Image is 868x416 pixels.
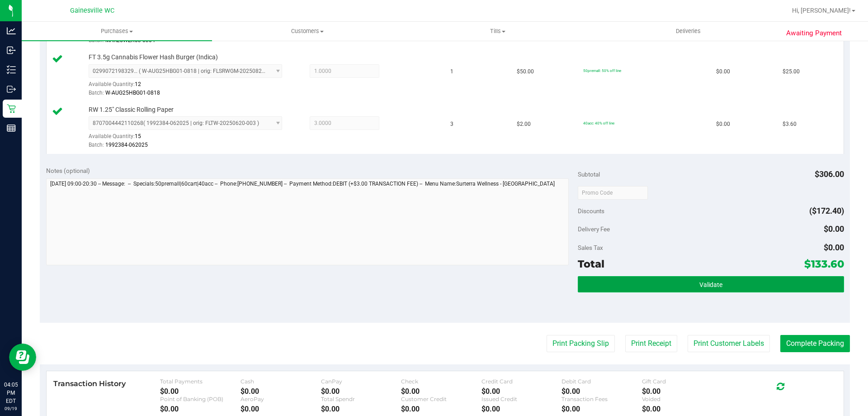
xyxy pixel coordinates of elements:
[241,378,321,385] div: Cash
[89,142,104,148] span: Batch:
[517,120,531,129] span: $2.00
[583,121,614,125] span: 40acc: 40% off line
[401,396,481,402] div: Customer Credit
[89,53,218,62] span: FT 3.5g Cannabis Flower Hash Burger (Indica)
[89,130,292,148] div: Available Quantity:
[4,381,18,405] p: 04:05 PM EDT
[481,396,562,402] div: Issued Credit
[321,378,401,385] div: CanPay
[160,396,241,402] div: Point of Banking (POB)
[547,335,615,352] button: Print Packing Slip
[481,405,562,413] div: $0.00
[7,65,16,74] inline-svg: Inventory
[4,405,18,412] p: 09/19
[160,405,241,413] div: $0.00
[401,387,481,396] div: $0.00
[212,22,402,41] a: Customers
[22,22,212,41] a: Purchases
[625,335,677,352] button: Print Receipt
[578,276,844,292] button: Validate
[578,244,603,251] span: Sales Tax
[578,258,604,270] span: Total
[70,7,114,14] span: Gainesville WC
[9,344,36,371] iframe: Resource center
[7,104,16,113] inline-svg: Retail
[481,387,562,396] div: $0.00
[642,405,722,413] div: $0.00
[321,396,401,402] div: Total Spendr
[578,225,610,233] span: Delivery Fee
[402,22,593,41] a: Tills
[780,335,850,352] button: Complete Packing
[593,22,783,41] a: Deliveries
[135,133,141,139] span: 15
[642,387,722,396] div: $0.00
[160,378,241,385] div: Total Payments
[583,68,621,73] span: 50premall: 50% off line
[642,396,722,402] div: Voided
[481,378,562,385] div: Credit Card
[783,120,797,129] span: $3.60
[688,335,770,352] button: Print Customer Labels
[792,7,851,14] span: Hi, [PERSON_NAME]!
[815,169,844,179] span: $306.00
[22,27,212,35] span: Purchases
[578,171,600,178] span: Subtotal
[716,67,730,76] span: $0.00
[450,67,453,76] span: 1
[321,405,401,413] div: $0.00
[105,142,148,148] span: 1992384-062025
[561,396,642,402] div: Transaction Fees
[403,27,592,35] span: Tills
[7,85,16,94] inline-svg: Outbound
[716,120,730,129] span: $0.00
[561,405,642,413] div: $0.00
[160,387,241,396] div: $0.00
[517,67,534,76] span: $50.00
[450,120,453,129] span: 3
[135,81,141,87] span: 12
[89,90,104,96] span: Batch:
[46,167,90,174] span: Notes (optional)
[7,124,16,133] inline-svg: Reports
[824,224,844,234] span: $0.00
[401,378,481,385] div: Check
[105,90,160,96] span: W-AUG25HBG01-0818
[7,46,16,55] inline-svg: Inbound
[824,243,844,252] span: $0.00
[89,105,174,114] span: RW 1.25" Classic Rolling Paper
[401,405,481,413] div: $0.00
[699,281,722,288] span: Validate
[786,28,842,38] span: Awaiting Payment
[578,186,648,200] input: Promo Code
[241,396,321,402] div: AeroPay
[561,378,642,385] div: Debit Card
[783,67,800,76] span: $25.00
[89,78,292,96] div: Available Quantity:
[212,27,402,35] span: Customers
[642,378,722,385] div: Gift Card
[664,27,713,35] span: Deliveries
[578,203,604,219] span: Discounts
[321,387,401,396] div: $0.00
[241,405,321,413] div: $0.00
[561,387,642,396] div: $0.00
[804,258,844,270] span: $133.60
[7,26,16,35] inline-svg: Analytics
[241,387,321,396] div: $0.00
[809,206,844,215] span: ($172.40)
